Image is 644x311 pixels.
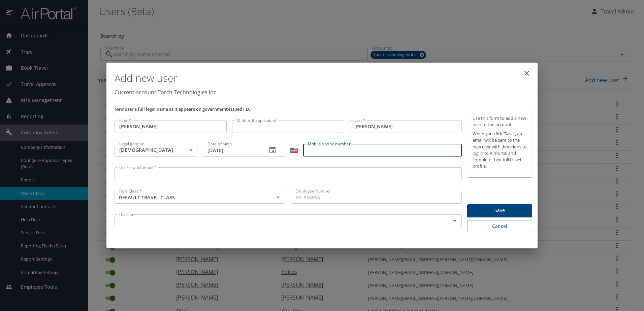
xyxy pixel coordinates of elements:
input: EX: 555555 [291,191,461,204]
span: Save [473,206,527,215]
p: Current account: Torch Technologies Inc. [115,88,532,96]
button: close [519,65,535,81]
span: Cancel [473,222,527,231]
button: Save [467,204,532,217]
button: Open [273,193,283,202]
h1: Add new user [115,68,532,88]
p: Use this form to add a new user to the account. [473,115,527,128]
div: [DEMOGRAPHIC_DATA] [115,144,197,157]
p: New user's full legal name as it appears on government-issued I.D.: [115,107,462,111]
p: When you click “Save”, an email will be sent to the new user with directions to log in to AirPort... [473,131,527,169]
button: Cancel [467,220,532,233]
input: MM/DD/YYYY [203,144,262,157]
button: Open [450,216,459,226]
